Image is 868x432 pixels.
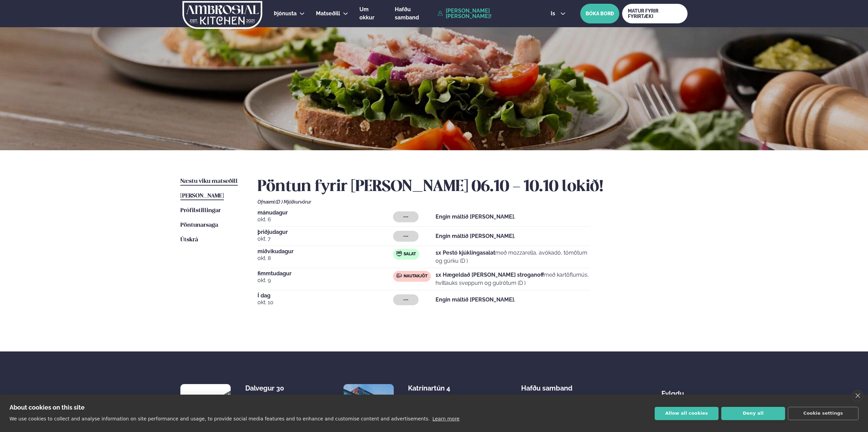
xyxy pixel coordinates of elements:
strong: 1x Pestó kjúklingasalat [436,249,495,256]
p: We use cookies to collect and analyse information on site performance and usage, to provide socia... [10,416,430,421]
span: okt. 9 [258,276,393,284]
a: Matseðill [316,10,340,18]
img: beef.svg [396,273,402,278]
span: is [551,11,557,16]
p: með mozzarella, avókadó, tómötum og gúrku (D ) [436,249,590,265]
a: Hafðu samband [395,5,434,22]
span: fimmtudagur [258,271,393,276]
strong: Engin máltíð [PERSON_NAME]. [436,296,515,303]
div: Fylgdu okkur [661,384,688,406]
button: Cookie settings [788,407,858,420]
strong: Engin máltíð [PERSON_NAME]. [436,213,515,220]
a: Learn more [432,416,460,421]
a: Næstu viku matseðill [180,177,238,186]
a: Útskrá [180,236,198,244]
a: Um okkur [359,5,384,22]
h2: Pöntun fyrir [PERSON_NAME] 06.10 - 10.10 lokið! [258,177,688,196]
a: Pöntunarsaga [180,221,218,229]
span: (D ) Mjólkurvörur [276,199,311,205]
span: --- [403,214,408,220]
span: Þjónusta [274,10,297,17]
span: Í dag [258,293,393,298]
span: okt. 8 [258,254,393,262]
span: [PERSON_NAME] [180,193,224,199]
span: Hafðu samband [521,379,572,392]
span: --- [403,234,408,239]
span: Pöntunarsaga [180,222,218,228]
span: miðvikudagur [258,249,393,254]
p: með kartöflumús, hvítlauks sveppum og gulrótum (D ) [436,271,590,287]
div: Ofnæmi: [258,199,688,205]
span: okt. 10 [258,298,393,307]
a: Þjónusta [274,10,297,18]
span: Útskrá [180,237,198,243]
a: close [852,390,863,401]
a: [PERSON_NAME] [180,192,224,200]
button: Allow all cookies [655,407,719,420]
button: Deny all [721,407,785,420]
span: Um okkur [359,6,374,21]
strong: Engin máltíð [PERSON_NAME]. [436,233,515,239]
span: Næstu viku matseðill [180,178,238,184]
a: [PERSON_NAME] [PERSON_NAME]! [438,8,535,19]
span: Hafðu samband [395,6,419,21]
button: BÓKA BORÐ [580,4,619,23]
a: MATUR FYRIR FYRIRTÆKI [622,4,688,23]
span: okt. 7 [258,235,393,243]
span: --- [403,297,408,303]
span: mánudagur [258,210,393,215]
span: Prófílstillingar [180,208,221,213]
span: Salat [404,252,416,257]
span: okt. 6 [258,215,393,224]
span: þriðjudagur [258,229,393,235]
span: Matseðill [316,10,340,17]
button: is [545,11,571,16]
span: Nautakjöt [404,274,427,279]
img: salad.svg [396,251,402,256]
strong: 1x Hægeldað [PERSON_NAME] stroganoff [436,272,544,278]
div: Dalvegur 30 [245,384,299,392]
a: Prófílstillingar [180,207,221,215]
img: logo [182,1,263,29]
div: Katrínartún 4 [408,384,462,392]
strong: About cookies on this site [10,404,85,411]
